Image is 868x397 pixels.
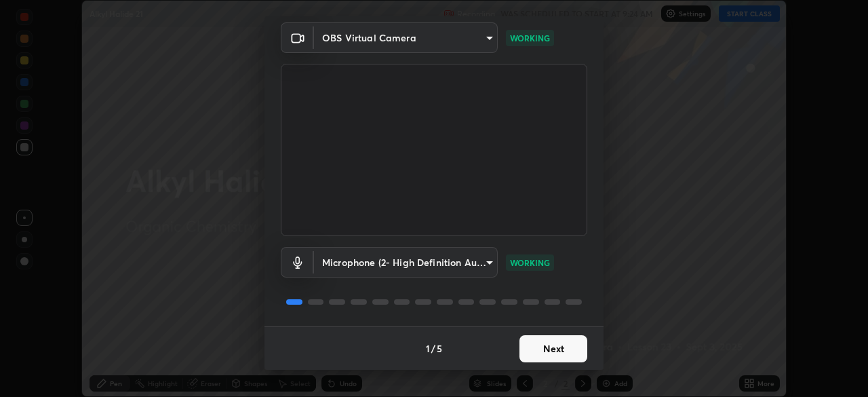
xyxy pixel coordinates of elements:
h4: 5 [437,341,442,356]
button: Next [519,335,587,362]
h4: / [431,341,435,356]
h4: 1 [426,341,430,356]
div: OBS Virtual Camera [314,22,498,53]
div: OBS Virtual Camera [314,247,498,278]
p: WORKING [510,32,550,44]
p: WORKING [510,257,550,269]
